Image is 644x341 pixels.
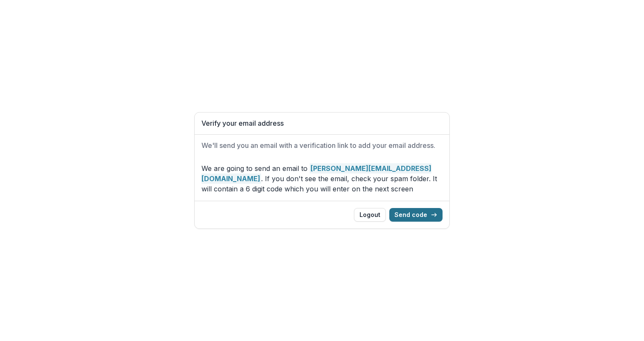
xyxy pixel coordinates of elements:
strong: [PERSON_NAME][EMAIL_ADDRESS][DOMAIN_NAME] [201,163,431,184]
h2: We'll send you an email with a verification link to add your email address. [201,142,443,150]
h1: Verify your email address [201,119,443,127]
p: We are going to send an email to . If you don't see the email, check your spam folder. It will co... [201,163,443,194]
button: Send code [389,208,443,222]
button: Logout [354,208,386,222]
